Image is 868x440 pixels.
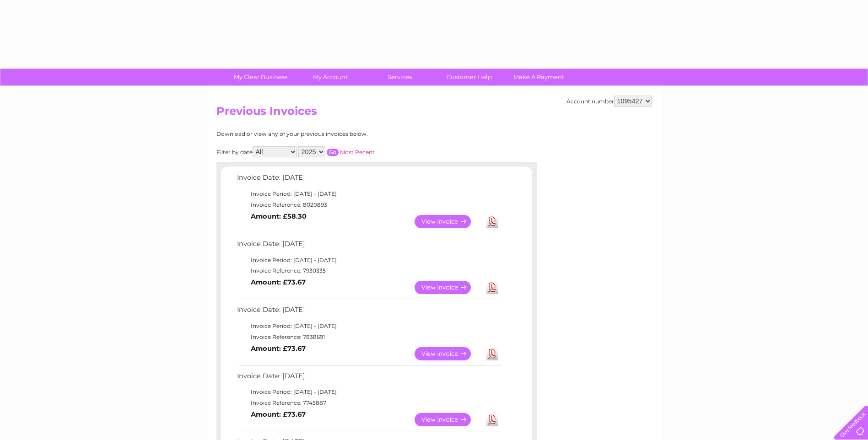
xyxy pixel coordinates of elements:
[415,413,482,426] a: View
[235,255,502,266] td: Invoice Period: [DATE] - [DATE]
[251,212,307,220] b: Amount: £58.30
[223,69,298,86] a: My Clear Business
[235,199,502,210] td: Invoice Reference: 8020893
[486,281,498,294] a: Download
[235,397,502,408] td: Invoice Reference: 7745887
[235,370,502,387] td: Invoice Date: [DATE]
[235,386,502,397] td: Invoice Period: [DATE] - [DATE]
[235,321,502,332] td: Invoice Period: [DATE] - [DATE]
[415,281,482,294] a: View
[235,265,502,276] td: Invoice Reference: 7930335
[251,410,306,419] b: Amount: £73.67
[486,347,498,360] a: Download
[235,172,502,188] td: Invoice Date: [DATE]
[235,238,502,255] td: Invoice Date: [DATE]
[235,304,502,321] td: Invoice Date: [DATE]
[251,278,306,286] b: Amount: £73.67
[216,131,457,137] div: Download or view any of your previous invoices below.
[501,69,577,86] a: Make A Payment
[235,188,502,199] td: Invoice Period: [DATE] - [DATE]
[415,347,482,360] a: View
[431,69,507,86] a: Customer Help
[292,69,368,86] a: My Account
[235,332,502,343] td: Invoice Reference: 7838691
[415,215,482,228] a: View
[486,413,498,426] a: Download
[340,149,375,156] a: Most Recent
[362,69,437,86] a: Services
[251,344,306,353] b: Amount: £73.67
[216,105,652,122] h2: Previous Invoices
[216,146,457,157] div: Filter by date
[566,96,652,107] div: Account number
[486,215,498,228] a: Download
